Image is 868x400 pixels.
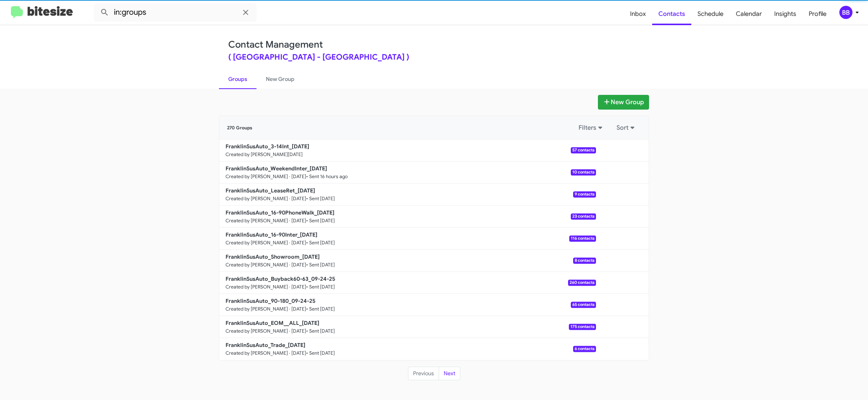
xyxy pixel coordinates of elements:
a: FranklinSusAuto_3-14Int_[DATE]Created by [PERSON_NAME][DATE]57 contacts [219,139,596,161]
small: Created by [PERSON_NAME] · [DATE] [226,196,306,202]
input: Search [94,3,257,22]
small: Created by [PERSON_NAME] · [DATE] [226,218,306,224]
small: • Sent [DATE] [306,240,335,246]
small: • Sent [DATE] [306,218,335,224]
a: FranklinSusAuto_WeekendInter_[DATE]Created by [PERSON_NAME] · [DATE]• Sent 16 hours ago10 contacts [219,161,596,184]
b: FranklinSusAuto_3-14Int_[DATE] [226,143,309,150]
small: • Sent [DATE] [306,328,335,334]
span: 10 contacts [571,169,596,175]
button: Sort [612,121,641,135]
small: Created by [PERSON_NAME] · [DATE] [226,350,306,356]
a: FranklinSusAuto_90-180_09-24-25Created by [PERSON_NAME] · [DATE]• Sent [DATE]65 contacts [219,294,596,316]
span: 23 contacts [571,213,596,220]
button: New Group [598,95,649,110]
small: • Sent [DATE] [306,350,335,356]
a: Profile [803,3,833,25]
a: FranklinSusAuto_16-90Inter_[DATE]Created by [PERSON_NAME] · [DATE]• Sent [DATE]116 contacts [219,228,596,250]
a: New Group [257,69,304,89]
small: Created by [PERSON_NAME] · [DATE] [226,328,306,334]
small: Created by [PERSON_NAME] · [DATE] [226,306,306,312]
span: 260 contacts [568,280,596,286]
a: Inbox [624,3,652,25]
button: BB [833,6,859,19]
b: FranklinSusAuto_16-90Inter_[DATE] [226,231,317,238]
button: Next [439,367,460,381]
span: 270 Groups [227,125,252,130]
a: FranklinSusAuto_Showroom_[DATE]Created by [PERSON_NAME] · [DATE]• Sent [DATE]8 contacts [219,250,596,272]
b: FranklinSusAuto_EOM__ALL_[DATE] [226,319,319,326]
small: Created by [PERSON_NAME] · [DATE] [226,262,306,268]
div: BB [839,6,852,19]
a: Contacts [652,3,691,25]
a: Contact Management [228,39,323,50]
a: Groups [219,69,257,89]
span: 116 contacts [569,235,596,242]
span: 9 contacts [573,191,596,197]
span: 6 contacts [573,346,596,352]
a: FranklinSusAuto_16-90PhoneWalk_[DATE]Created by [PERSON_NAME] · [DATE]• Sent [DATE]23 contacts [219,206,596,228]
small: Created by [PERSON_NAME] · [DATE] [226,240,306,246]
small: • Sent [DATE] [306,196,335,202]
b: FranklinSusAuto_WeekendInter_[DATE] [226,165,327,172]
a: Schedule [691,3,730,25]
b: FranklinSusAuto_16-90PhoneWalk_[DATE] [226,209,334,216]
small: Created by [PERSON_NAME][DATE] [226,151,303,158]
div: ( [GEOGRAPHIC_DATA] - [GEOGRAPHIC_DATA] ) [228,53,640,61]
span: 175 contacts [569,324,596,330]
b: FranklinSusAuto_Trade_[DATE] [226,342,305,348]
b: FranklinSusAuto_Showroom_[DATE] [226,253,320,260]
button: Filters [574,121,609,135]
span: 65 contacts [571,302,596,308]
span: 8 contacts [573,258,596,264]
a: Insights [768,3,803,25]
small: • Sent [DATE] [306,306,335,312]
small: • Sent [DATE] [306,284,335,290]
small: • Sent [DATE] [306,262,335,268]
span: 57 contacts [571,147,596,153]
b: FranklinSusAuto_90-180_09-24-25 [226,297,315,304]
a: Calendar [730,3,768,25]
a: FranklinSusAuto_Trade_[DATE]Created by [PERSON_NAME] · [DATE]• Sent [DATE]6 contacts [219,338,596,360]
a: FranklinSusAuto_EOM__ALL_[DATE]Created by [PERSON_NAME] · [DATE]• Sent [DATE]175 contacts [219,316,596,338]
b: FranklinSusAuto_LeaseRet_[DATE] [226,187,315,194]
small: Created by [PERSON_NAME] · [DATE] [226,173,306,180]
small: Created by [PERSON_NAME] · [DATE] [226,284,306,290]
b: FranklinSusAuto_Buyback60-63_09-24-25 [226,275,335,282]
a: FranklinSusAuto_LeaseRet_[DATE]Created by [PERSON_NAME] · [DATE]• Sent [DATE]9 contacts [219,184,596,206]
a: FranklinSusAuto_Buyback60-63_09-24-25Created by [PERSON_NAME] · [DATE]• Sent [DATE]260 contacts [219,272,596,294]
small: • Sent 16 hours ago [306,173,348,180]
